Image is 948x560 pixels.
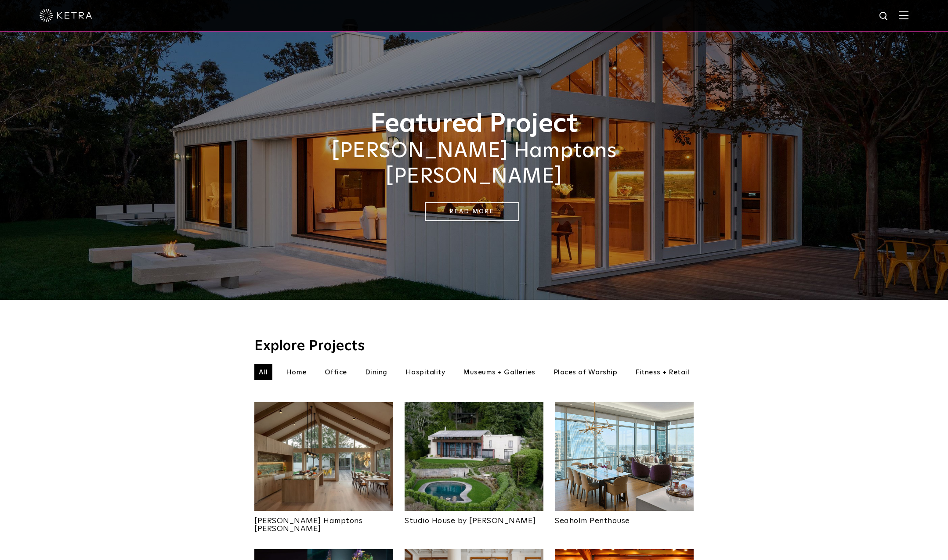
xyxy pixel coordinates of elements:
a: Studio House by [PERSON_NAME] [405,511,543,525]
li: Places of Worship [549,364,622,380]
img: ketra-logo-2019-white [40,9,92,22]
img: Hamburger%20Nav.svg [899,11,908,19]
li: Office [320,364,351,380]
a: [PERSON_NAME] Hamptons [PERSON_NAME] [254,511,393,533]
li: Home [282,364,311,380]
li: Fitness + Retail [631,364,694,380]
h1: Featured Project [254,110,694,139]
li: Museums + Galleries [459,364,540,380]
a: Read More [425,202,519,221]
li: All [254,364,272,380]
li: Hospitality [401,364,450,380]
img: Project_Landing_Thumbnail-2021 [254,402,393,511]
img: Project_Landing_Thumbnail-2022smaller [555,402,694,511]
img: An aerial view of Olson Kundig's Studio House in Seattle [405,402,543,511]
h3: Explore Projects [254,339,694,353]
img: search icon [879,11,890,22]
li: Dining [361,364,392,380]
h2: [PERSON_NAME] Hamptons [PERSON_NAME] [254,139,694,189]
a: Seaholm Penthouse [555,511,694,525]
